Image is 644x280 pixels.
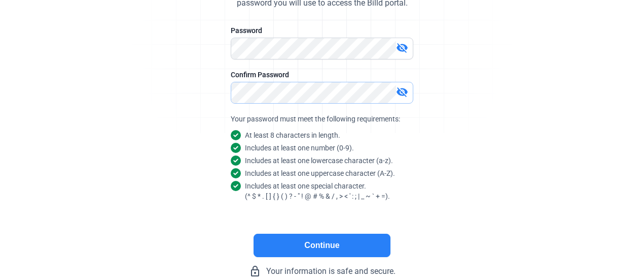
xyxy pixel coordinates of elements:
[231,25,413,36] div: Password
[245,143,354,153] snap: Includes at least one number (0-9).
[245,130,340,140] snap: At least 8 characters in length.
[245,168,395,178] snap: Includes at least one uppercase character (A-Z).
[254,234,390,257] button: Continue
[249,265,261,277] mat-icon: lock_outline
[396,42,408,54] mat-icon: visibility_off
[231,70,413,80] div: Confirm Password
[170,265,474,277] div: Your information is safe and secure.
[245,181,390,201] snap: Includes at least one special character. (^ $ * . [ ] { } ( ) ? - " ! @ # % & / , > < ' : ; | _ ~...
[231,114,413,124] div: Your password must meet the following requirements:
[396,86,408,98] mat-icon: visibility_off
[245,155,393,166] snap: Includes at least one lowercase character (a-z).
